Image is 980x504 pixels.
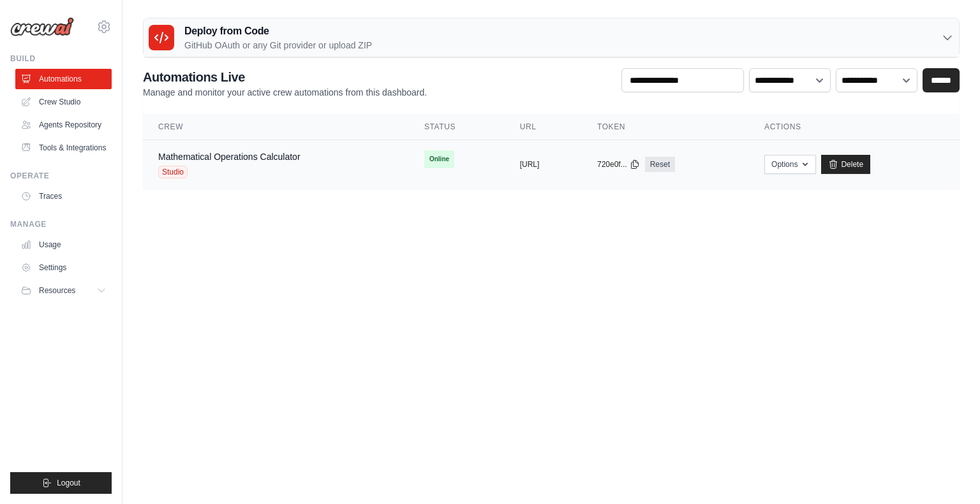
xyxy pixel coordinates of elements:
[10,219,112,229] div: Manage
[15,138,112,158] a: Tools & Integrations
[10,17,74,36] img: Logo
[582,114,749,140] th: Token
[15,234,112,255] a: Usage
[143,114,409,140] th: Crew
[15,186,112,206] a: Traces
[184,39,372,52] p: GitHub OAuth or any Git provider or upload ZIP
[158,166,188,178] span: Studio
[409,114,505,140] th: Status
[57,478,80,488] span: Logout
[184,24,372,39] h3: Deploy from Code
[39,285,75,296] span: Resources
[749,114,960,140] th: Actions
[424,150,454,168] span: Online
[15,92,112,112] a: Crew Studio
[143,68,427,86] h2: Automations Live
[10,472,112,494] button: Logout
[821,155,870,174] a: Delete
[645,157,675,172] a: Reset
[15,257,112,278] a: Settings
[143,86,427,99] p: Manage and monitor your active crew automations from this dashboard.
[15,115,112,135] a: Agents Repository
[10,54,112,64] div: Build
[10,171,112,181] div: Operate
[15,280,112,301] button: Resources
[764,155,816,174] button: Options
[505,114,582,140] th: URL
[15,69,112,89] a: Automations
[597,159,640,169] button: 720e0f...
[158,152,301,162] a: Mathematical Operations Calculator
